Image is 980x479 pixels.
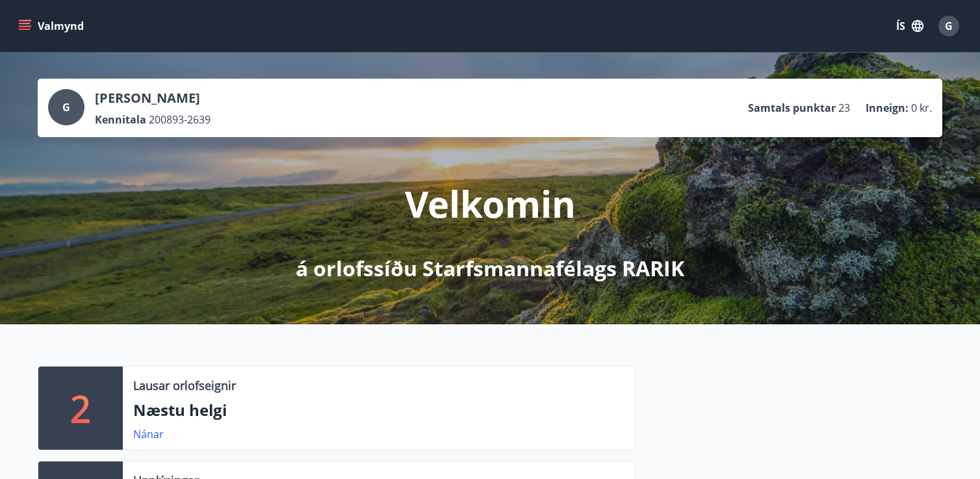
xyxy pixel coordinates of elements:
p: Kennitala [95,112,146,127]
span: 0 kr. [911,101,932,115]
button: menu [16,14,89,38]
p: Næstu helgi [133,399,625,421]
p: [PERSON_NAME] [95,89,211,107]
span: 23 [838,101,850,115]
p: á orlofssíðu Starfsmannafélags RARIK [296,254,684,283]
p: Samtals punktar [748,101,836,115]
button: G [933,10,964,42]
button: ÍS [889,14,931,38]
p: 2 [70,383,91,433]
span: G [945,19,953,33]
p: Velkomin [405,179,576,228]
span: 200893-2639 [149,112,211,127]
p: Inneign : [866,101,909,115]
p: Lausar orlofseignir [133,377,236,394]
a: Nánar [133,427,164,441]
span: G [62,100,70,114]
